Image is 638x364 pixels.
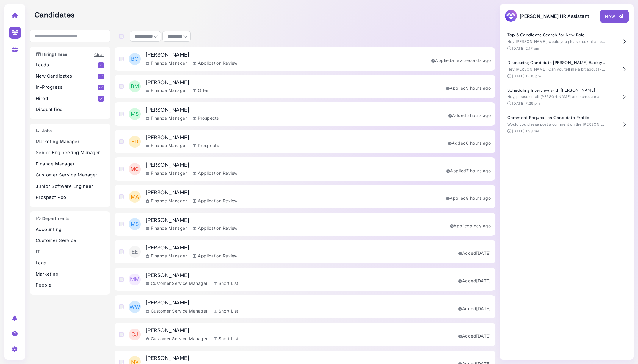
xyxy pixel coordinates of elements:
[446,85,491,91] div: Applied
[193,115,219,121] div: Prospects
[214,335,239,342] div: Short List
[146,217,238,224] h3: [PERSON_NAME]
[33,52,71,57] h3: Hiring Phase
[146,162,238,168] h3: [PERSON_NAME]
[146,280,208,286] div: Customer Service Manager
[146,198,187,204] div: Finance Manager
[448,112,491,118] div: Added
[466,140,491,146] time: Sep 05, 2025
[448,140,491,146] div: Added
[146,107,219,113] h3: [PERSON_NAME]
[129,191,141,203] span: MA
[446,168,491,174] div: Applied
[512,129,540,133] time: [DATE] 1:38 pm
[146,335,208,342] div: Customer Service Manager
[129,301,141,313] span: WW
[504,56,629,83] button: Discussing Candidate [PERSON_NAME] Background Hey [PERSON_NAME]. Can you tell me a bit about [PER...
[146,308,208,314] div: Customer Service Manager
[451,58,491,63] time: Sep 05, 2025
[600,10,629,23] button: New
[504,83,629,111] button: Scheduling Interview with [PERSON_NAME] Hey, please email [PERSON_NAME] and schedule a 30 min int...
[146,142,187,149] div: Finance Manager
[36,73,98,80] p: New Candidates
[129,218,141,230] span: MS
[129,163,141,175] span: MC
[466,168,491,173] time: Sep 05, 2025
[36,271,104,278] p: Marketing
[146,135,219,141] h3: [PERSON_NAME]
[129,274,141,285] span: MM
[512,46,540,51] time: [DATE] 2:17 pm
[605,13,624,20] div: New
[512,74,541,78] time: [DATE] 12:13 pm
[36,62,98,68] p: Leads
[146,52,238,58] h3: [PERSON_NAME]
[36,106,104,113] p: Disqualified
[214,280,239,286] div: Short List
[36,282,104,289] p: People
[146,245,238,251] h3: [PERSON_NAME]
[504,28,629,56] button: Top 5 Candidate Search for New Role Hey [PERSON_NAME], would you please look at all of our existi...
[458,278,491,284] div: Added
[504,111,629,138] button: Comment Request on Candidate Profile Would you please post a comment on the [PERSON_NAME] profile...
[450,223,491,229] div: Applied
[193,142,219,149] div: Prospects
[36,226,104,233] p: Accounting
[458,305,491,312] div: Added
[507,115,606,120] h4: Comment Request on Candidate Profile
[36,149,104,156] p: Senior Engineering Manager
[193,253,238,259] div: Application Review
[36,172,104,179] p: Customer Service Manager
[36,84,98,91] p: In-Progress
[466,196,491,201] time: Sep 05, 2025
[512,101,540,106] time: [DATE] 7:29 pm
[193,60,238,66] div: Application Review
[35,11,495,19] h2: Candidates
[476,251,491,256] time: Sep 03, 2025
[193,87,208,93] div: Offer
[36,237,104,244] p: Customer Service
[476,306,491,311] time: Sep 03, 2025
[146,87,187,93] div: Finance Manager
[129,53,141,65] span: BC
[193,198,238,204] div: Application Review
[146,355,238,362] h3: [PERSON_NAME]
[146,253,187,259] div: Finance Manager
[466,85,491,90] time: Sep 05, 2025
[470,223,491,228] time: Sep 04, 2025
[129,136,141,148] span: FD
[129,80,141,92] span: BM
[146,190,238,196] h3: [PERSON_NAME]
[476,278,491,283] time: Sep 03, 2025
[446,195,491,201] div: Applied
[458,250,491,256] div: Added
[466,113,491,118] time: Sep 05, 2025
[94,52,104,57] a: Clear
[129,246,141,258] span: EE
[146,272,238,279] h3: [PERSON_NAME]
[36,194,104,201] p: Prospect Pool
[507,32,606,38] h4: Top 5 Candidate Search for New Role
[36,161,104,168] p: Finance Manager
[146,79,209,86] h3: [PERSON_NAME]
[146,300,238,306] h3: [PERSON_NAME]
[36,95,98,102] p: Hired
[214,308,239,314] div: Short List
[193,170,238,176] div: Application Review
[146,225,187,231] div: Finance Manager
[431,57,491,63] div: Applied
[33,216,72,221] h3: Departments
[33,128,55,133] h3: Jobs
[458,333,491,339] div: Added
[146,170,187,176] div: Finance Manager
[193,225,238,231] div: Application Review
[146,115,187,121] div: Finance Manager
[146,60,187,66] div: Finance Manager
[36,183,104,190] p: Junior Software Engineer
[36,260,104,266] p: Legal
[507,60,606,65] h4: Discussing Candidate [PERSON_NAME] Background
[36,249,104,255] p: IT
[36,138,104,145] p: Marketing Manager
[507,88,606,93] h4: Scheduling Interview with [PERSON_NAME]
[504,9,589,23] h3: [PERSON_NAME] HR Assistant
